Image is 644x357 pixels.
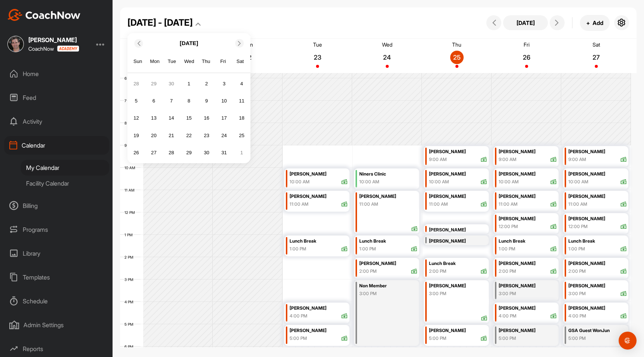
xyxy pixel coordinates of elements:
[429,259,487,268] div: Lunch Break
[290,192,348,201] div: [PERSON_NAME]
[492,39,561,73] a: September 26, 2025
[568,259,627,268] div: [PERSON_NAME]
[568,246,585,252] div: 1:00 PM
[290,246,306,252] div: 1:00 PM
[282,39,352,73] a: September 23, 2025
[499,178,519,185] div: 10:00 AM
[133,57,143,66] div: Sun
[218,130,230,141] div: Choose Friday, October 24th, 2025
[568,223,588,230] div: 12:00 PM
[452,41,461,48] p: Thu
[503,15,548,30] button: [DATE]
[201,130,212,141] div: Choose Thursday, October 23rd, 2025
[359,192,418,201] div: [PERSON_NAME]
[429,268,446,275] div: 2:00 PM
[290,170,348,178] div: [PERSON_NAME]
[130,113,142,124] div: Choose Sunday, October 12th, 2025
[130,78,142,89] div: Choose Sunday, September 28th, 2025
[127,16,193,29] div: [DATE] - [DATE]
[120,322,141,326] div: 5 PM
[218,95,230,107] div: Choose Friday, October 10th, 2025
[130,95,142,107] div: Choose Sunday, October 5th, 2025
[218,57,228,66] div: Fri
[120,121,141,125] div: 8 AM
[429,226,487,234] div: [PERSON_NAME]
[568,304,627,313] div: [PERSON_NAME]
[499,282,548,290] div: [PERSON_NAME]
[218,78,230,89] div: Choose Friday, October 3rd, 2025
[429,335,446,342] div: 5:00 PM
[120,255,141,259] div: 2 PM
[236,113,247,124] div: Choose Saturday, October 18th, 2025
[166,147,177,158] div: Choose Tuesday, October 28th, 2025
[524,41,530,48] p: Fri
[450,54,464,61] p: 25
[290,313,307,319] div: 4:00 PM
[4,112,109,131] div: Activity
[120,277,141,282] div: 3 PM
[183,95,195,107] div: Choose Wednesday, October 8th, 2025
[236,95,247,107] div: Choose Saturday, October 11th, 2025
[290,326,348,335] div: [PERSON_NAME]
[120,210,142,215] div: 12 PM
[429,282,487,290] div: [PERSON_NAME]
[499,246,515,252] div: 1:00 PM
[359,268,377,275] div: 2:00 PM
[429,326,487,335] div: [PERSON_NAME]
[57,45,79,52] img: CoachNow acadmey
[166,113,177,124] div: Choose Tuesday, October 14th, 2025
[148,113,160,124] div: Choose Monday, October 13th, 2025
[382,41,392,48] p: Wed
[568,156,586,163] div: 9:00 AM
[499,192,557,201] div: [PERSON_NAME]
[568,268,586,275] div: 2:00 PM
[499,304,557,313] div: [PERSON_NAME]
[568,178,588,185] div: 10:00 AM
[561,39,631,73] a: September 27, 2025
[499,335,548,342] div: 5:00 PM
[184,57,194,66] div: Wed
[568,290,586,297] div: 3:00 PM
[290,237,348,246] div: Lunch Break
[4,136,109,155] div: Calendar
[290,178,310,185] div: 10:00 AM
[236,147,247,158] div: Choose Saturday, November 1st, 2025
[183,130,195,141] div: Choose Wednesday, October 22nd, 2025
[499,223,518,230] div: 12:00 PM
[120,98,141,103] div: 7 AM
[218,113,230,124] div: Choose Friday, October 17th, 2025
[148,147,160,158] div: Choose Monday, October 27th, 2025
[21,160,109,176] div: My Calendar
[429,237,479,246] div: [PERSON_NAME]
[568,335,618,342] div: 5:00 PM
[290,335,307,342] div: 5:00 PM
[352,39,422,73] a: September 24, 2025
[148,130,160,141] div: Choose Monday, October 20th, 2025
[359,237,418,246] div: Lunch Break
[499,148,557,156] div: [PERSON_NAME]
[130,77,248,159] div: month 2025-10
[290,201,309,208] div: 11:00 AM
[201,113,212,124] div: Choose Thursday, October 16th, 2025
[7,9,80,21] img: CoachNow
[201,57,211,66] div: Thu
[499,237,557,246] div: Lunch Break
[180,39,198,48] p: [DATE]
[499,215,557,223] div: [PERSON_NAME]
[236,57,245,66] div: Sat
[311,54,324,61] p: 23
[499,259,557,268] div: [PERSON_NAME]
[130,147,142,158] div: Choose Sunday, October 26th, 2025
[359,201,378,208] div: 11:00 AM
[359,259,418,268] div: [PERSON_NAME]
[568,148,627,156] div: [PERSON_NAME]
[359,282,409,290] div: Non Member
[4,244,109,263] div: Library
[590,54,603,61] p: 27
[4,292,109,310] div: Schedule
[236,130,247,141] div: Choose Saturday, October 25th, 2025
[183,147,195,158] div: Choose Wednesday, October 29th, 2025
[150,57,160,66] div: Mon
[148,95,160,107] div: Choose Monday, October 6th, 2025
[429,178,449,185] div: 10:00 AM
